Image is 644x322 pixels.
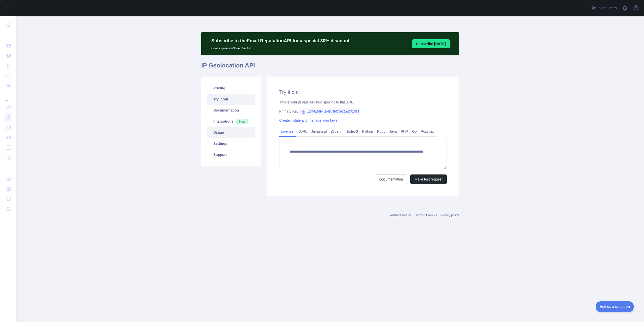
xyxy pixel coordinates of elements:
[597,5,617,11] span: Invite users
[4,30,12,40] div: ...
[236,119,248,124] span: New
[211,37,349,44] p: Subscribe to the Email Reputation API for a special 30 % discount
[329,127,343,135] a: jQuery
[207,94,255,105] a: Try it out
[201,61,459,74] h1: IP Geolocation API
[299,108,361,115] span: b1346a90b4cb43d3bf00e16ad071ff33
[412,39,450,48] button: Subscribe [DATE]
[387,127,399,135] a: Java
[207,105,255,116] a: Documentation
[410,174,447,184] button: Make test request
[415,213,437,217] a: Terms of service
[4,163,12,173] div: ...
[399,127,410,135] a: PHP
[440,213,459,217] a: Privacy policy
[390,213,413,217] a: Abstract API Inc.
[296,127,309,135] a: cURL
[4,92,12,102] div: ...
[309,127,329,135] a: Javascript
[211,44,349,50] p: Offer expires on November 1st.
[207,127,255,138] a: Usage
[207,83,255,94] a: Pricing
[279,109,447,114] div: Primary Key:
[589,4,618,12] button: Invite users
[207,116,255,127] a: Integrations New
[207,138,255,149] a: Settings
[279,118,337,122] a: Create, rotate and manage your keys
[279,127,296,135] a: Live test
[410,127,419,135] a: Go
[375,174,407,184] a: Documentation
[207,149,255,160] a: Support
[343,127,360,135] a: NodeJS
[375,127,387,135] a: Ruby
[596,301,634,312] iframe: Toggle Customer Support
[419,127,437,135] a: Postman
[279,100,447,105] div: This is your private API key, specific to this API.
[279,89,447,96] h2: Try it out
[360,127,375,135] a: Python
